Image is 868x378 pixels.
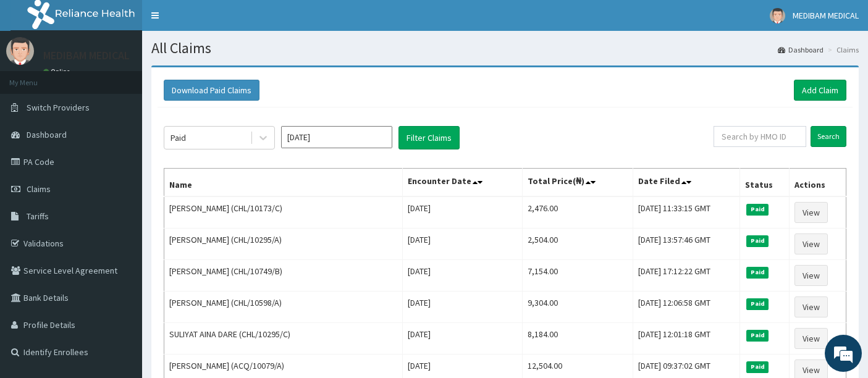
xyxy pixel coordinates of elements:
[633,292,740,323] td: [DATE] 12:06:58 GMT
[746,204,769,215] span: Paid
[522,323,633,355] td: 8,184.00
[27,102,90,113] span: Switch Providers
[522,229,633,260] td: 2,504.00
[164,196,403,229] td: [PERSON_NAME] (CHL/10173/C)
[633,323,740,355] td: [DATE] 12:01:18 GMT
[633,169,740,197] th: Date Filed
[714,126,806,147] input: Search by HMO ID
[27,211,49,222] span: Tariffs
[811,126,846,147] input: Search
[151,40,859,56] h1: All Claims
[794,265,828,286] a: View
[793,10,859,21] span: MEDIBAM MEDICAL
[522,169,633,197] th: Total Price(₦)
[746,330,769,341] span: Paid
[164,169,403,197] th: Name
[522,260,633,292] td: 7,154.00
[633,260,740,292] td: [DATE] 17:12:22 GMT
[746,267,769,278] span: Paid
[27,183,51,195] span: Claims
[746,298,769,309] span: Paid
[740,169,790,197] th: Status
[790,169,846,197] th: Actions
[164,292,403,323] td: [PERSON_NAME] (CHL/10598/A)
[794,202,828,223] a: View
[770,8,785,23] img: User Image
[746,361,769,372] span: Paid
[403,292,523,323] td: [DATE]
[164,260,403,292] td: [PERSON_NAME] (CHL/10749/B)
[403,229,523,260] td: [DATE]
[403,323,523,355] td: [DATE]
[398,126,460,149] button: Filter Claims
[794,233,828,254] a: View
[27,129,67,140] span: Dashboard
[794,80,846,101] a: Add Claim
[171,132,186,144] div: Paid
[164,323,403,355] td: SULIYAT AINA DARE (CHL/10295/C)
[164,80,259,101] button: Download Paid Claims
[403,169,523,197] th: Encounter Date
[403,196,523,229] td: [DATE]
[794,296,828,317] a: View
[281,126,392,148] input: Select Month and Year
[164,229,403,260] td: [PERSON_NAME] (CHL/10295/A)
[633,229,740,260] td: [DATE] 13:57:46 GMT
[522,196,633,229] td: 2,476.00
[633,196,740,229] td: [DATE] 11:33:15 GMT
[825,44,859,55] li: Claims
[778,44,824,55] a: Dashboard
[522,292,633,323] td: 9,304.00
[403,260,523,292] td: [DATE]
[6,37,34,65] img: User Image
[43,67,73,76] a: Online
[43,50,130,61] p: MEDIBAM MEDICAL
[794,328,828,349] a: View
[746,235,769,246] span: Paid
